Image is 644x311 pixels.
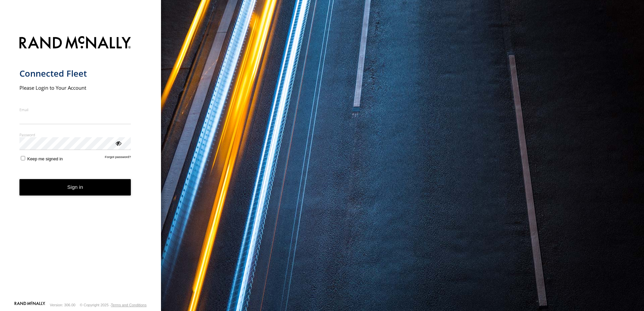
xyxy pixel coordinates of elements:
img: Rand McNally [19,35,131,52]
div: Version: 306.00 [50,303,75,307]
div: © Copyright 2025 - [80,303,147,307]
a: Terms and Conditions [111,303,147,307]
button: Sign in [19,179,131,196]
label: Password [19,132,131,137]
input: Keep me signed in [21,156,25,160]
h2: Please Login to Your Account [19,84,131,91]
a: Forgot password? [105,155,131,161]
label: Email [19,107,131,112]
a: Visit our Website [14,302,45,308]
form: main [19,32,142,301]
div: ViewPassword [115,140,121,146]
h1: Connected Fleet [19,68,131,79]
span: Keep me signed in [27,156,63,161]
